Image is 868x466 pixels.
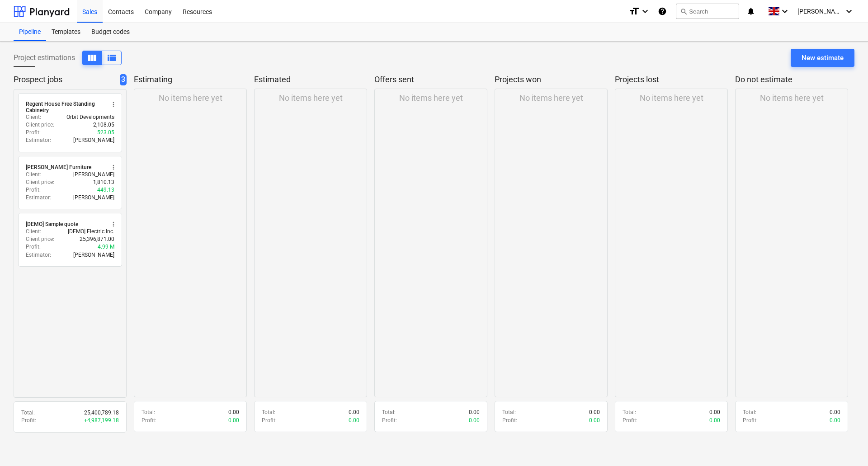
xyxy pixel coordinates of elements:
p: 0.00 [349,409,359,416]
p: Total : [142,409,155,416]
p: Profit : [142,417,156,424]
i: format_size [629,6,640,17]
p: Total : [502,409,516,416]
p: 0.00 [469,417,480,424]
p: Profit : [382,417,397,424]
p: 0.00 [228,409,239,416]
p: Total : [262,409,275,416]
p: Total : [743,409,756,416]
p: 4.99 M [98,243,114,251]
p: Profit : [26,243,41,251]
p: No items here yet [159,93,222,104]
p: Client : [26,228,41,235]
p: Total : [21,409,35,417]
p: 0.00 [709,417,720,424]
div: Project estimations [14,51,122,65]
a: Pipeline [14,23,46,41]
p: 0.00 [589,409,600,416]
button: Search [676,4,739,19]
p: 0.00 [830,409,840,416]
p: Projects won [495,74,604,85]
p: 1,810.13 [93,179,114,186]
p: [PERSON_NAME] [73,194,114,202]
i: keyboard_arrow_down [640,6,651,17]
p: Profit : [26,186,41,194]
div: New estimate [802,52,844,64]
p: Estimator : [26,137,51,144]
a: Budget codes [86,23,135,41]
i: keyboard_arrow_down [844,6,854,17]
p: [PERSON_NAME] [73,171,114,179]
p: Client price : [26,179,54,186]
span: more_vert [110,221,117,228]
p: Orbit Developments [66,113,114,121]
p: Estimated [254,74,363,85]
p: Client price : [26,121,54,129]
p: 2,108.05 [93,121,114,129]
i: notifications [746,6,755,17]
div: Regent House Free Standing Cabinetry [26,101,104,113]
p: No items here yet [519,93,583,104]
p: Profit : [502,417,517,424]
span: more_vert [110,101,117,108]
p: 25,400,789.18 [84,409,119,417]
p: Profit : [21,417,36,424]
i: keyboard_arrow_down [779,6,790,17]
p: No items here yet [279,93,343,104]
p: 0.00 [469,409,480,416]
p: Total : [382,409,396,416]
p: Client : [26,113,41,121]
span: View as columns [87,52,98,63]
p: Profit : [262,417,277,424]
p: Offers sent [374,74,484,85]
p: Profit : [623,417,637,424]
span: View as columns [106,52,117,63]
p: 449.13 [97,186,114,194]
span: 3 [120,74,127,85]
p: [PERSON_NAME] [73,137,114,144]
p: 25,396,871.00 [80,235,114,243]
span: more_vert [110,164,117,171]
p: Profit : [743,417,758,424]
i: Knowledge base [658,6,667,17]
p: Estimating [134,74,243,85]
p: No items here yet [640,93,703,104]
div: [DEMO] Sample quote [26,221,78,228]
div: [PERSON_NAME] Furniture [26,164,91,171]
p: Projects lost [615,74,724,85]
p: [DEMO] Electric Inc. [68,228,114,235]
p: No items here yet [760,93,824,104]
p: Profit : [26,129,41,137]
p: Client price : [26,235,54,243]
p: 523.05 [97,129,114,137]
p: Total : [623,409,636,416]
p: No items here yet [399,93,463,104]
p: 0.00 [228,417,239,424]
span: search [680,8,687,15]
p: Estimator : [26,194,51,202]
p: Client : [26,171,41,179]
p: 0.00 [709,409,720,416]
span: [PERSON_NAME] [797,8,843,15]
a: Templates [46,23,86,41]
p: Prospect jobs [14,74,116,85]
p: 0.00 [589,417,600,424]
button: New estimate [791,49,854,67]
p: Estimator : [26,251,51,259]
p: [PERSON_NAME] [73,251,114,259]
p: + 4,987,199.18 [84,417,119,424]
p: 0.00 [349,417,359,424]
p: Do not estimate [735,74,844,85]
p: 0.00 [830,417,840,424]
